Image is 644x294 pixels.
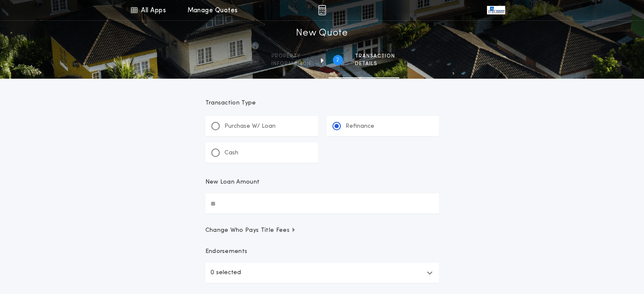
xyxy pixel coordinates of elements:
span: details [355,60,395,67]
button: Change Who Pays Title Fees [205,226,439,235]
p: Purchase W/ Loan [224,122,276,131]
p: Endorsements [205,247,439,256]
span: information [271,60,311,67]
input: New Loan Amount [205,193,439,214]
button: 0 selected [205,263,439,283]
img: img [318,5,326,15]
p: Transaction Type [205,99,439,107]
p: Cash [224,149,238,157]
h2: 2 [336,57,339,63]
span: Change Who Pays Title Fees [205,226,296,235]
img: vs-icon [487,6,505,14]
p: New Loan Amount [205,178,260,187]
p: 0 selected [210,268,241,278]
span: Property [271,53,311,60]
h1: New Quote [296,27,348,40]
p: Refinance [345,122,374,131]
span: Transaction [355,53,395,60]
